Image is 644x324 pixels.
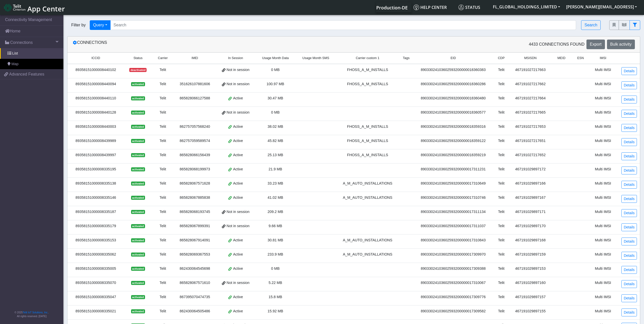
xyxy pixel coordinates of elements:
[595,281,611,285] span: Multi IMSI
[177,266,213,272] div: 862430064545698
[416,294,490,300] div: 89033024103602593200000017309776
[155,294,171,300] div: Telit
[155,124,171,130] div: Telit
[416,195,490,201] div: 89033024103602593200000017310746
[177,81,213,87] div: 351626107881606
[416,138,490,144] div: 89033024103602593200000018359122
[558,56,565,61] span: MEID
[595,238,611,242] span: Multi IMSI
[131,125,145,129] span: activated
[595,309,611,313] span: Multi IMSI
[458,5,480,10] span: Status
[131,182,145,186] span: activated
[158,56,168,61] span: Carrier
[416,280,490,286] div: 89033024103602593200000017310067
[621,280,637,288] a: Details
[498,153,505,157] span: Telit
[70,223,121,229] div: 89358151000008335179
[267,124,283,129] span: 38.02 MB
[131,139,145,143] span: activated
[4,2,64,13] a: App Center
[177,294,213,300] div: 867395070474735
[595,124,611,129] span: Multi IMSI
[155,266,171,272] div: Telit
[458,5,464,10] img: status.svg
[498,56,505,61] span: CDP
[512,81,549,87] div: 467191027217662
[70,152,121,158] div: 89358151000008439997
[233,181,243,186] span: Active
[4,4,25,12] img: logo-telit-cinterion-gw-new.png
[339,67,396,73] div: FHOSS_A_M_INSTALLS
[416,110,490,115] div: 89033024103602593200000018360577
[595,266,611,271] span: Multi IMSI
[70,266,121,272] div: 89358151000008335005
[227,110,249,115] span: Not in session
[155,252,171,257] div: Telit
[416,124,490,130] div: 89033024103602593200000018359316
[155,223,171,229] div: Telit
[498,124,505,129] span: Telit
[490,2,563,11] button: FL_GLOBAL_HOLDINGS_LIMITED
[70,195,121,201] div: 89358151000008335146
[512,309,549,314] div: 467191029897155
[376,5,408,11] span: Production-DE
[339,181,396,186] div: A_M_AUTO_INSTALLATIONS
[228,56,243,61] span: In Session
[621,223,637,231] a: Details
[416,238,490,243] div: 89033024103602593200000017310843
[70,252,121,257] div: 89358151000008335062
[621,124,637,132] a: Details
[131,238,145,242] span: activated
[233,152,243,158] span: Active
[339,81,396,87] div: FHOSS_A_M_INSTALLS
[621,81,637,89] a: Details
[70,124,121,130] div: 89358151000008440003
[227,223,249,229] span: Not in session
[512,67,549,73] div: 467191027217663
[376,2,407,12] a: Your current platform instance
[595,96,611,100] span: Multi IMSI
[412,2,456,12] a: Help center
[131,267,145,271] span: activated
[512,124,549,130] div: 467191027217653
[512,152,549,158] div: 467191027217652
[133,56,142,61] span: Status
[595,181,611,185] span: Multi IMSI
[269,224,282,228] span: 9.66 MB
[262,56,289,61] span: Usage Month Data
[177,309,213,314] div: 862430064505486
[227,209,249,215] span: Not in session
[131,224,145,228] span: activated
[339,252,396,257] div: A_M_AUTO_INSTALLATIONS
[498,309,505,313] span: Telit
[70,67,121,73] div: 89358151000008440102
[155,96,171,101] div: Telit
[498,224,505,228] span: Telit
[131,153,145,157] span: activated
[92,56,100,61] span: ICCID
[302,56,329,61] span: Usage Month SMS
[271,266,280,271] span: 0 MB
[233,96,243,101] span: Active
[356,56,379,61] span: Carrier custom 1
[498,195,505,200] span: Telit
[607,40,635,49] button: Bulk activity
[621,238,637,245] a: Details
[339,124,396,130] div: FHOSS_A_M_INSTALLS
[498,110,505,114] span: Telit
[9,71,44,77] span: Advanced Features
[233,309,243,314] span: Active
[416,167,490,172] div: 89033024103602593200000017311231
[267,153,283,157] span: 25.13 MB
[498,167,505,171] span: Telit
[233,195,243,201] span: Active
[595,82,611,86] span: Multi IMSI
[621,181,637,189] a: Details
[621,138,637,146] a: Details
[512,223,549,229] div: 467191029897170
[498,96,505,100] span: Telit
[70,167,121,172] div: 89358151000008335195
[621,152,637,160] a: Details
[600,56,606,61] span: IMSI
